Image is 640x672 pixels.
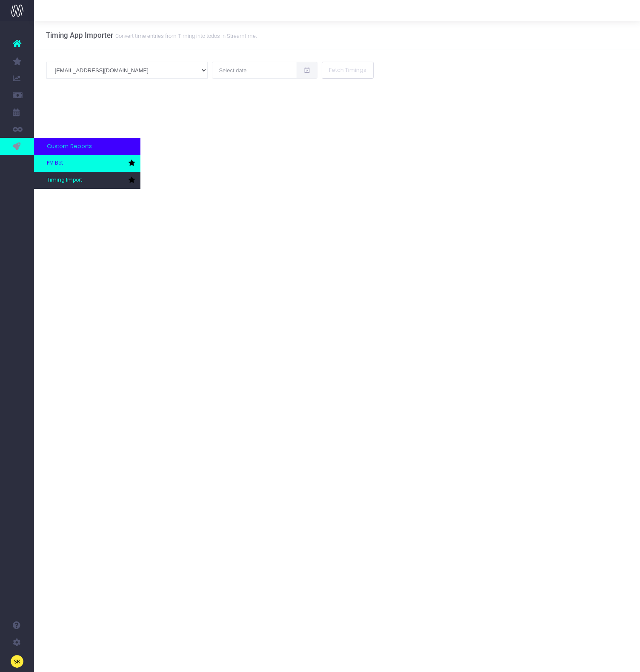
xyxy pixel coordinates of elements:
[11,655,23,668] img: images/default_profile_image.png
[46,31,257,40] h3: Timing App Importer
[212,62,297,79] input: Select date
[47,159,63,167] span: PM Bot
[34,155,140,172] a: PM Bot
[34,172,140,189] a: Timing Import
[47,177,82,184] span: Timing Import
[47,142,92,151] span: Custom Reports
[322,62,374,79] button: Fetch Timings
[113,31,257,40] small: Convert time entries from Timing into todos in Streamtime.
